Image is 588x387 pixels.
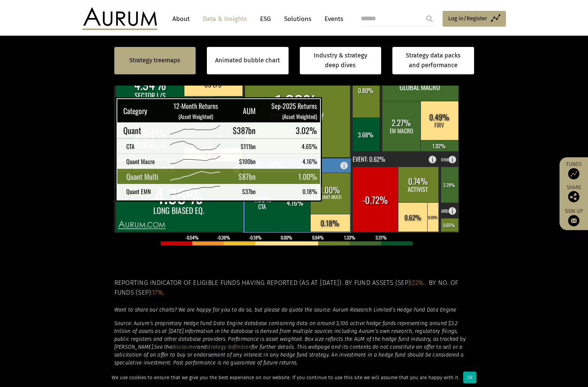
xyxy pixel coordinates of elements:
[206,344,251,350] a: strategy definition
[443,11,506,27] a: Log in/Register
[82,8,157,30] img: Aurum
[199,12,251,26] a: Data & Insights
[114,278,474,298] h5: Reporting indicator of eligible funds having reported (as at [DATE]). By fund assets (Sep): . By ...
[129,56,180,65] a: Strategy treemaps
[422,11,437,26] input: Submit
[172,344,197,350] a: disclaimer
[412,279,423,287] span: 22%
[215,56,280,65] a: Animated bubble chart
[568,215,579,226] img: Sign up to our newsletter
[114,307,456,313] em: Want to share our charts? We are happy for you to do so, but please do quote the source: Aurum Re...
[448,14,487,23] span: Log in/Register
[169,12,193,26] a: About
[321,12,343,26] a: Events
[114,328,466,350] em: Information in the database is derived from multiple sources including Aurum’s own research, regu...
[256,12,275,26] a: ESG
[154,344,172,350] em: See the
[563,161,584,179] a: Funds
[114,320,458,334] em: Source: Aurum’s proprietary Hedge Fund Data Engine database containing data on around 3,100 activ...
[152,289,163,297] span: 17%
[563,208,584,226] a: Sign up
[300,47,382,74] a: Industry & strategy deep dives
[563,185,584,202] div: Share
[114,344,464,366] em: for further details. This webpage and its contents do not constitute an offer to sell or a solici...
[568,191,579,202] img: Share this post
[280,12,315,26] a: Solutions
[568,168,579,179] img: Access Funds
[463,372,476,383] div: Ok
[197,344,206,350] em: and
[392,47,474,74] a: Strategy data packs and performance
